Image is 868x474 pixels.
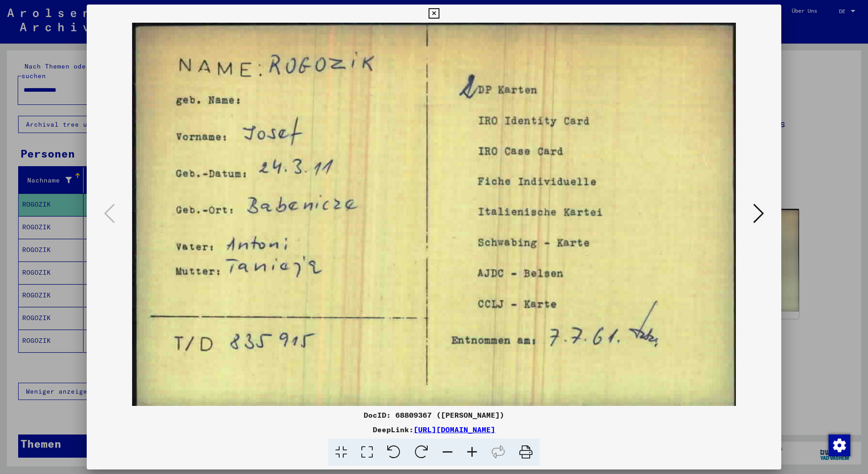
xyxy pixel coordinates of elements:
[414,425,495,434] a: [URL][DOMAIN_NAME]
[118,23,750,406] img: 001.jpg
[829,434,850,456] img: Zustimmung ändern
[828,434,850,456] div: Zustimmung ändern
[87,410,781,420] div: DocID: 68809367 ([PERSON_NAME])
[87,424,781,435] div: DeepLink:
